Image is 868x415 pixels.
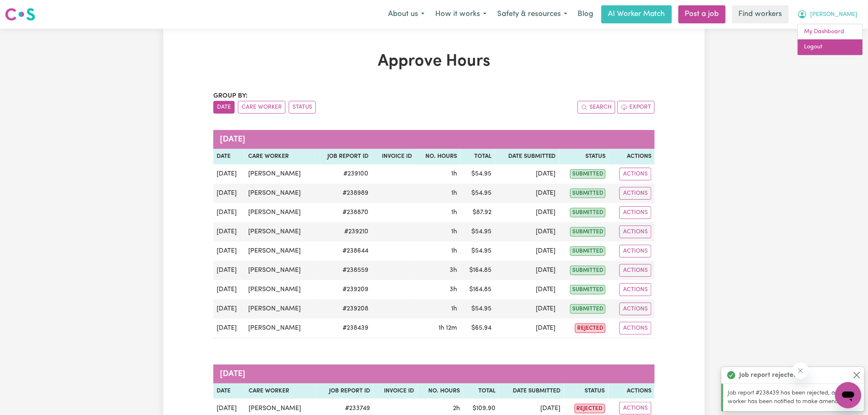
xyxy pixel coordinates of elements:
[461,164,495,184] td: $ 54.95
[570,169,605,179] span: submitted
[740,370,798,380] strong: Job report rejected
[461,222,495,242] td: $ 54.95
[213,101,235,114] button: sort invoices by date
[495,242,559,261] td: [DATE]
[619,226,651,238] button: Actions
[619,168,651,180] button: Actions
[619,283,651,296] button: Actions
[463,383,499,399] th: Total
[245,149,315,164] th: Care worker
[575,324,605,333] span: rejected
[213,222,245,242] td: [DATE]
[213,280,245,299] td: [DATE]
[245,299,315,319] td: [PERSON_NAME]
[213,365,655,383] caption: [DATE]
[315,299,372,319] td: # 239208
[797,24,863,55] div: My Account
[575,404,605,413] span: rejected
[213,299,245,319] td: [DATE]
[461,203,495,222] td: $ 87.92
[495,222,559,242] td: [DATE]
[315,149,372,164] th: Job Report ID
[461,149,495,164] th: Total
[430,6,492,23] button: How it works
[245,261,315,280] td: [PERSON_NAME]
[495,164,559,184] td: [DATE]
[213,203,245,222] td: [DATE]
[238,101,286,114] button: sort invoices by care worker
[452,228,457,235] span: 1 hour
[213,242,245,261] td: [DATE]
[213,319,245,338] td: [DATE]
[492,6,573,23] button: Safety & resources
[573,5,598,23] a: Blog
[461,242,495,261] td: $ 54.95
[495,299,559,319] td: [DATE]
[570,208,605,217] span: submitted
[609,149,655,164] th: Actions
[245,164,315,184] td: [PERSON_NAME]
[619,303,651,315] button: Actions
[315,319,372,338] td: # 238439
[461,280,495,299] td: $ 164.85
[452,190,457,196] span: 1 hour
[213,184,245,203] td: [DATE]
[495,149,559,164] th: Date Submitted
[316,383,373,399] th: Job Report ID
[5,5,35,24] a: Careseekers logo
[452,209,457,216] span: 1 hour
[5,6,50,12] span: Need any help?
[245,383,316,399] th: Care worker
[499,383,564,399] th: Date Submitted
[245,319,315,338] td: [PERSON_NAME]
[570,227,605,237] span: submitted
[601,5,672,23] a: AI Worker Match
[315,222,372,242] td: # 239210
[495,261,559,280] td: [DATE]
[383,6,430,23] button: About us
[213,52,655,71] h1: Approve Hours
[619,264,651,277] button: Actions
[418,383,464,399] th: No. Hours
[453,405,460,412] span: 2 hours
[461,319,495,338] td: $ 65.94
[570,266,605,275] span: submitted
[461,184,495,203] td: $ 54.95
[570,285,605,294] span: submitted
[792,6,863,23] button: My Account
[450,286,457,293] span: 3 hours
[213,164,245,184] td: [DATE]
[213,149,245,164] th: Date
[564,383,608,399] th: Status
[495,319,559,338] td: [DATE]
[315,203,372,222] td: # 238870
[811,10,858,19] span: [PERSON_NAME]
[245,184,315,203] td: [PERSON_NAME]
[461,299,495,319] td: $ 54.95
[495,184,559,203] td: [DATE]
[213,383,245,399] th: Date
[374,383,418,399] th: Invoice ID
[289,101,316,114] button: sort invoices by paid status
[619,402,651,415] button: Actions
[619,322,651,335] button: Actions
[461,261,495,280] td: $ 164.85
[608,383,655,399] th: Actions
[245,203,315,222] td: [PERSON_NAME]
[315,164,372,184] td: # 239100
[315,280,372,299] td: # 239209
[213,93,248,99] span: Group by:
[213,261,245,280] td: [DATE]
[452,248,457,254] span: 1 hour
[315,261,372,280] td: # 238559
[732,5,789,23] a: Find workers
[450,267,457,274] span: 3 hours
[245,222,315,242] td: [PERSON_NAME]
[559,149,609,164] th: Status
[439,325,457,331] span: 1 hour 12 minutes
[619,245,651,258] button: Actions
[495,203,559,222] td: [DATE]
[570,304,605,314] span: submitted
[619,206,651,219] button: Actions
[213,130,655,149] caption: [DATE]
